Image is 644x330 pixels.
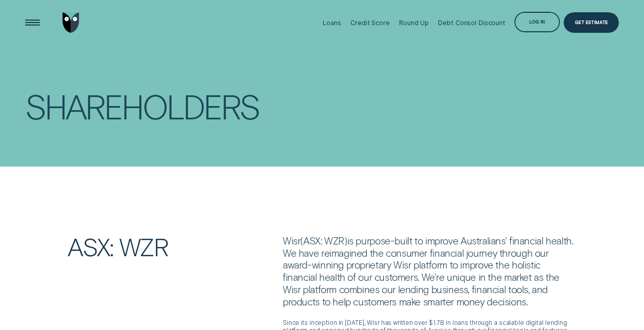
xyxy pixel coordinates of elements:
p: Wisr ASX: WZR is purpose-built to improve Australians' financial health. We have reimagined the c... [283,235,576,308]
h2: ASX: WZR [64,235,279,259]
h1: Shareholders [25,89,314,121]
button: Log in [514,12,559,32]
div: Credit Score [350,19,390,27]
img: Wisr [63,12,79,33]
a: Get Estimate [564,12,619,33]
div: Debt Consol Discount [438,19,505,27]
div: Shareholders [25,91,259,122]
div: Loans [323,19,341,27]
span: ) [344,235,347,246]
div: Round Up [399,19,429,27]
span: ( [300,235,303,246]
button: Open Menu [22,12,43,33]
